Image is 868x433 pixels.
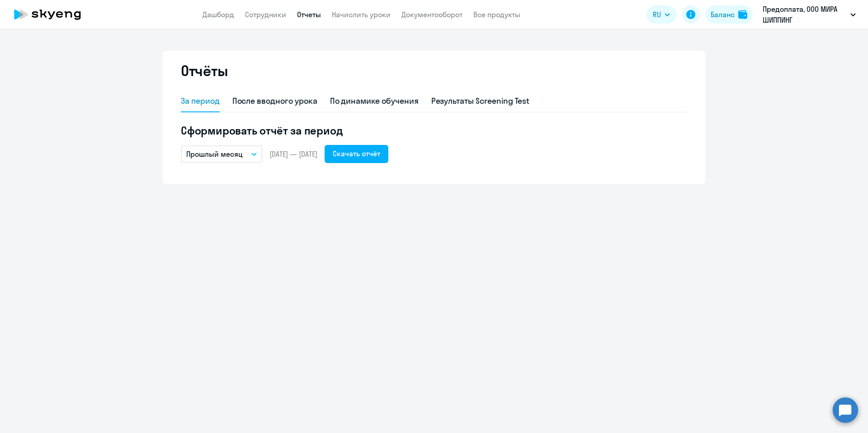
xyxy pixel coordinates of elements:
a: Дашборд [203,10,234,19]
button: Балансbalance [705,5,753,24]
p: Предоплата, ООО МИРА ШИППИНГ [763,4,847,25]
div: После вводного урока [232,95,317,107]
a: Документооборот [401,10,462,19]
div: Результаты Screening Test [431,95,530,107]
button: Скачать отчёт [325,145,388,163]
button: RU [646,5,676,24]
div: Скачать отчёт [333,148,380,159]
span: [DATE] — [DATE] [269,149,317,159]
a: Все продукты [473,10,520,19]
a: Начислить уроки [332,10,391,19]
img: balance [738,10,747,19]
div: По динамике обучения [330,95,419,107]
div: Баланс [711,9,735,20]
h5: Сформировать отчёт за период [181,123,687,138]
h2: Отчёты [181,62,228,80]
button: Предоплата, ООО МИРА ШИППИНГ [758,4,860,25]
span: RU [653,9,661,20]
button: Прошлый месяц [181,145,262,163]
a: Сотрудники [245,10,286,19]
a: Отчеты [297,10,321,19]
p: Прошлый месяц [186,149,243,159]
div: За период [181,95,220,107]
